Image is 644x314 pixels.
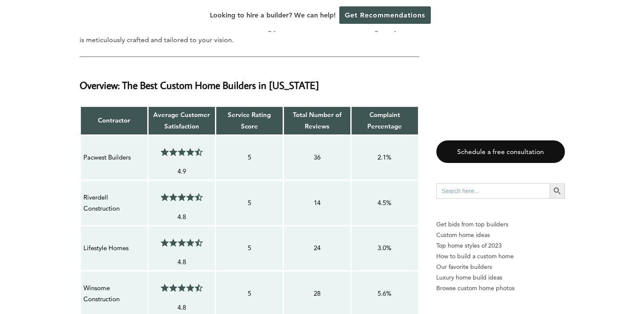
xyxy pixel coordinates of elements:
[367,111,402,130] strong: Complaint Percentage
[436,251,565,262] a: How to build a custom home
[83,152,145,163] p: Pacwest Builders
[339,6,431,24] a: Get Recommendations
[153,111,210,130] strong: Average Customer Satisfaction
[286,243,348,254] p: 24
[151,166,212,177] p: 4.9
[80,78,319,91] strong: Overview: The Best Custom Home Builders in [US_STATE]
[436,240,565,251] a: Top home styles of 2023
[354,152,415,163] p: 2.1%
[219,288,280,299] p: 5
[219,197,280,208] p: 5
[83,192,145,214] p: Riverdell Construction
[552,186,562,196] svg: Search
[436,283,565,294] a: Browse custom home photos
[436,140,565,163] a: Schedule a free consultation
[83,283,145,305] p: Winsome Construction
[436,230,565,240] a: Custom home ideas
[219,152,280,163] p: 5
[219,243,280,254] p: 5
[286,288,348,299] p: 28
[83,243,145,254] p: Lifestyle Homes
[98,116,130,124] strong: Contractor
[293,111,341,130] strong: Total Number of Reviews
[601,271,634,304] iframe: Drift Widget Chat Controller
[354,197,415,208] p: 4.5%
[354,288,415,299] p: 5.6%
[151,211,212,223] p: 4.8
[354,243,415,254] p: 3.0%
[436,262,565,272] a: Our favorite builders
[151,257,212,268] p: 4.8
[436,219,565,230] p: Get bids from top builders
[151,302,212,313] p: 4.8
[436,183,550,199] input: Search here...
[228,111,271,130] strong: Service Rating Score
[286,197,348,208] p: 14
[436,272,565,283] a: Luxury home build ideas
[286,152,348,163] p: 36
